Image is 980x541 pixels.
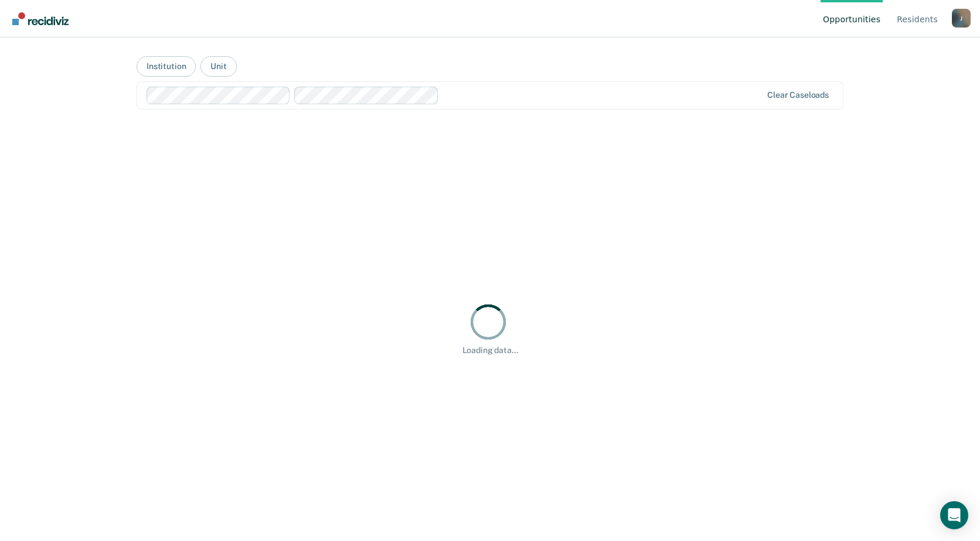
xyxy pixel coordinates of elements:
[952,9,971,28] div: J
[767,90,829,100] div: Clear caseloads
[940,501,968,529] div: Open Intercom Messenger
[200,56,236,77] button: Unit
[952,9,971,28] button: Profile dropdown button
[462,345,518,355] div: Loading data...
[137,56,196,77] button: Institution
[12,12,69,25] img: Recidiviz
